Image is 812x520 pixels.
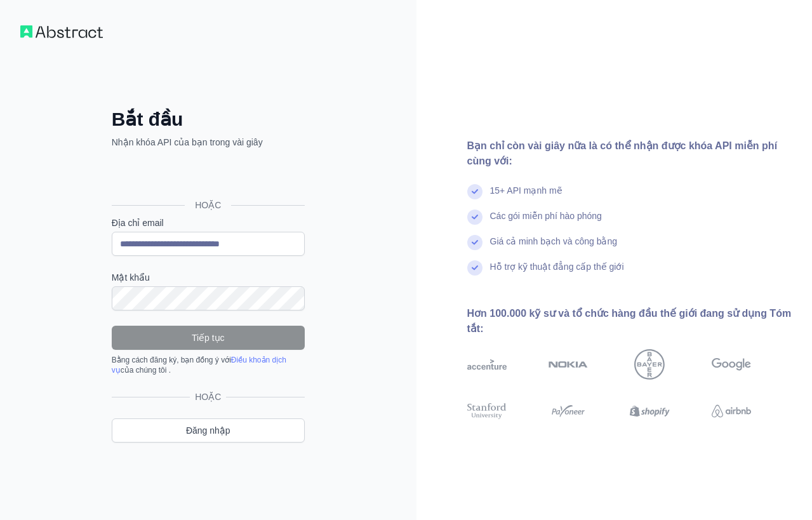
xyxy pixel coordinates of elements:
[712,349,751,380] img: Google
[112,356,231,364] font: Bằng cách đăng ký, bạn đồng ý với
[549,401,588,421] img: payoneer
[490,211,602,221] font: Các gói miễn phí hào phóng
[634,349,665,380] img: Bayer
[467,140,778,166] font: Bạn chỉ còn vài giây nữa là có thể nhận được khóa API miễn phí cùng với:
[195,392,221,402] font: HOẶC
[467,235,483,250] img: dấu kiểm tra
[467,260,483,276] img: dấu kiểm tra
[20,25,103,38] img: Quy trình làm việc
[105,163,309,190] iframe: Nút Đăng nhập bằng Google
[192,333,225,343] font: Tiếp tục
[549,349,588,380] img: Nokia
[490,262,624,272] font: Hỗ trợ kỹ thuật đẳng cấp thế giới
[467,349,507,380] img: giọng nhấn mạnh
[490,185,562,196] font: 15+ API mạnh mẽ
[112,109,183,130] font: Bắt đầu
[121,366,171,375] font: của chúng tôi .
[195,200,221,210] font: HOẶC
[186,425,230,436] font: Đăng nhập
[467,401,507,421] img: Đại học Stanford
[467,308,792,334] font: Hơn 100.000 kỹ sư và tổ chức hàng đầu thế giới đang sử dụng Tóm tắt:
[112,137,263,147] font: Nhận khóa API của bạn trong vài giây
[630,401,669,421] img: shopify
[490,236,618,246] font: Giá cả minh bạch và công bằng
[112,326,305,350] button: Tiếp tục
[467,210,483,225] img: dấu kiểm tra
[467,184,483,199] img: dấu kiểm tra
[712,401,751,421] img: airbnb
[112,272,150,283] font: Mật khẩu
[112,418,305,443] a: Đăng nhập
[112,218,164,228] font: Địa chỉ email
